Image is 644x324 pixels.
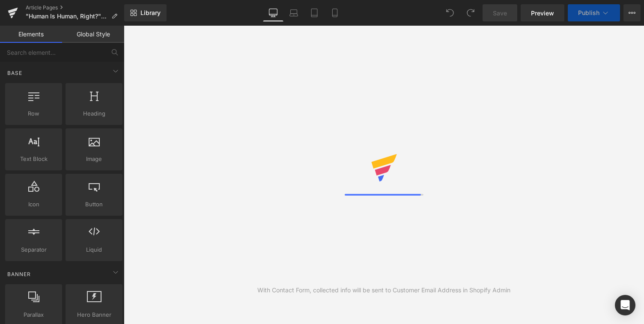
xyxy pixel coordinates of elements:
a: Tablet [304,4,325,21]
span: Heading [68,109,120,118]
span: Liquid [68,245,120,254]
div: With Contact Form, collected info will be sent to Customer Email Address in Shopify Admin [257,285,510,295]
span: Text Block [8,155,60,163]
div: Open Intercom Messenger [615,295,635,315]
span: Publish [578,9,599,16]
span: Save [493,9,507,18]
span: Icon [8,200,60,209]
button: More [623,4,641,21]
button: Undo [441,4,459,21]
span: Parallax [8,310,60,319]
a: Desktop [263,4,283,21]
span: Banner [6,270,32,278]
a: Article Pages [26,4,124,11]
a: Preview [521,4,564,21]
span: Preview [531,9,554,18]
span: Image [68,155,120,163]
span: Library [140,9,161,17]
a: Laptop [283,4,304,21]
button: Redo [462,4,479,21]
span: Row [8,109,60,118]
a: Global Style [62,26,124,43]
span: Base [6,69,23,77]
a: New Library [124,4,167,21]
span: Separator [8,245,60,254]
span: Hero Banner [68,310,120,319]
span: "Human Is Human, Right?" Why Remy Hair Actually Matters [26,13,108,20]
a: Mobile [325,4,345,21]
span: Button [68,200,120,209]
button: Publish [568,4,620,21]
